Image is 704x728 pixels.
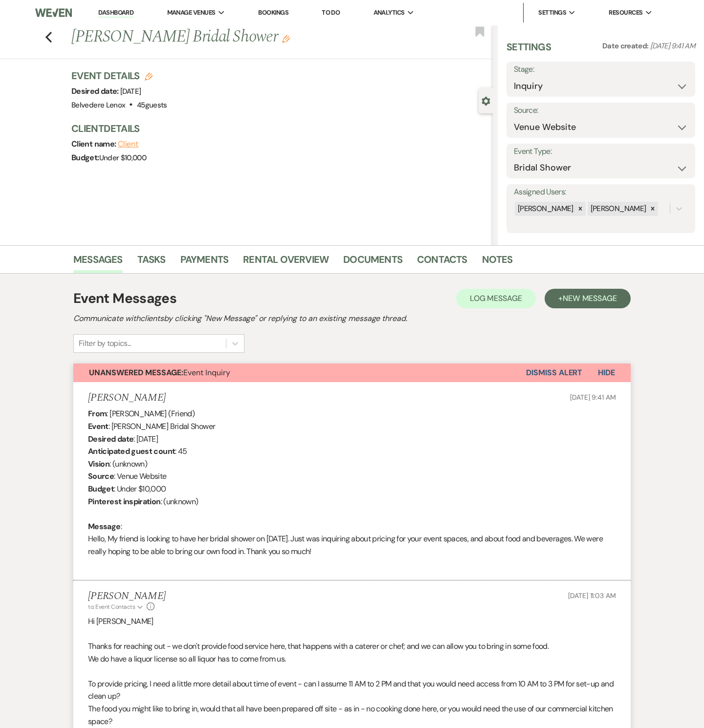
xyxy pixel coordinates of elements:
[88,703,616,728] p: The food you might like to bring in, would that all have been prepared off site - as in - no cook...
[88,496,161,507] b: Pinterest inspiration
[88,602,144,611] button: to: Event Contacts
[88,408,107,419] b: From
[482,252,513,273] a: Notes
[79,338,131,349] div: Filter by topics...
[88,615,616,628] p: Hi [PERSON_NAME]
[71,152,99,163] span: Budget:
[258,8,288,17] a: Bookings
[88,407,616,570] div: : [PERSON_NAME] (Friend) : [PERSON_NAME] Bridal Shower : [DATE] : 45 : (unknown) : Venue Website ...
[563,293,617,303] span: New Message
[88,640,616,653] p: Thanks for reaching out - we don't provide food service here, that happens with a caterer or chef...
[71,69,167,83] h3: Event Details
[88,421,109,431] b: Event
[73,313,631,324] h2: Communicate with clients by clicking "New Message" or replying to an existing message thread.
[470,293,522,303] span: Log Message
[89,367,230,378] span: Event Inquiry
[71,86,120,96] span: Desired date:
[88,434,133,444] b: Desired date
[545,289,631,308] button: +New Message
[71,122,483,135] h3: Client Details
[118,140,139,148] button: Client
[343,252,402,273] a: Documents
[588,202,648,216] div: [PERSON_NAME]
[35,2,72,23] img: Weven Logo
[570,393,616,402] span: [DATE] 9:41 AM
[650,41,695,51] span: [DATE] 9:41 AM
[120,86,141,96] span: [DATE]
[137,100,167,110] span: 45 guests
[167,8,216,18] span: Manage Venues
[71,100,125,110] span: Belvedere Lenox
[514,145,688,159] label: Event Type:
[374,8,405,18] span: Analytics
[568,591,616,600] span: [DATE] 11:03 AM
[515,202,575,216] div: [PERSON_NAME]
[88,446,175,456] b: Anticipated guest count
[506,40,551,62] h3: Settings
[526,364,582,382] button: Dismiss Alert
[99,153,147,163] span: Under $10,000
[482,96,490,105] button: Close lead details
[73,252,123,273] a: Messages
[73,288,176,309] h1: Event Messages
[88,459,110,469] b: Vision
[71,25,405,49] h1: [PERSON_NAME] Bridal Shower
[602,41,650,51] span: Date created:
[538,8,566,18] span: Settings
[243,252,329,273] a: Rental Overview
[456,289,536,308] button: Log Message
[88,392,166,404] h5: [PERSON_NAME]
[88,484,114,494] b: Budget
[417,252,467,273] a: Contacts
[98,8,133,18] a: Dashboard
[282,34,290,43] button: Edit
[88,471,114,481] b: Source
[88,653,616,665] p: We do have a liquor license so all liquor has to come from us.
[89,367,183,378] strong: Unanswered Message:
[73,364,526,382] button: Unanswered Message:Event Inquiry
[322,8,340,17] a: To Do
[609,8,642,18] span: Resources
[137,252,166,273] a: Tasks
[514,63,688,77] label: Stage:
[71,139,118,149] span: Client name:
[598,367,615,378] span: Hide
[88,678,616,703] p: To provide pricing, I need a little more detail about time of event - can I assume 11 AM to 2 PM ...
[88,521,121,532] b: Message
[514,104,688,118] label: Source:
[582,364,631,382] button: Hide
[88,590,166,602] h5: [PERSON_NAME]
[180,252,229,273] a: Payments
[88,603,135,611] span: to: Event Contacts
[514,185,688,199] label: Assigned Users:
